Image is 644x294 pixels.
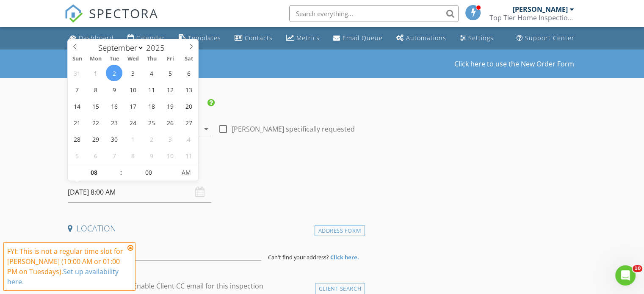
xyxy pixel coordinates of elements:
[143,114,160,131] span: September 25, 2025
[69,131,86,147] span: September 28, 2025
[88,81,104,98] span: September 8, 2025
[283,30,323,46] a: Metrics
[330,30,386,46] a: Email Queue
[124,30,169,46] a: Calendar
[180,98,197,114] span: September 20, 2025
[86,56,105,62] span: Mon
[468,34,494,42] div: Settings
[106,65,122,81] span: September 2, 2025
[162,147,178,164] span: October 10, 2025
[106,131,122,147] span: September 30, 2025
[124,131,141,147] span: October 1, 2025
[88,65,104,81] span: September 1, 2025
[289,5,459,22] input: Search everything...
[268,253,329,261] span: Can't find your address?
[162,131,178,147] span: October 3, 2025
[136,34,165,42] div: Calendar
[88,147,104,164] span: October 6, 2025
[143,131,160,147] span: October 2, 2025
[175,164,198,181] span: Click to toggle
[64,4,83,23] img: The Best Home Inspection Software - Spectora
[454,60,574,67] a: Click here to use the New Order Form
[232,125,355,133] label: [PERSON_NAME] specifically requested
[142,56,161,62] span: Thu
[343,34,383,42] div: Email Queue
[180,147,197,164] span: October 11, 2025
[296,34,320,42] div: Metrics
[406,34,446,42] div: Automations
[162,81,178,98] span: September 12, 2025
[231,30,276,46] a: Contacts
[124,65,141,81] span: September 3, 2025
[68,223,362,234] h4: Location
[106,98,122,114] span: September 16, 2025
[143,147,160,164] span: October 9, 2025
[180,56,198,62] span: Sat
[525,34,575,42] div: Support Center
[330,253,359,261] strong: Click here.
[180,131,197,147] span: October 4, 2025
[245,34,273,42] div: Contacts
[143,98,160,114] span: September 18, 2025
[88,98,104,114] span: September 15, 2025
[69,65,86,81] span: August 31, 2025
[162,98,178,114] span: September 19, 2025
[143,65,160,81] span: September 4, 2025
[162,65,178,81] span: September 5, 2025
[513,30,578,46] a: Support Center
[69,81,86,98] span: September 7, 2025
[68,56,86,62] span: Sun
[133,282,263,290] label: Enable Client CC email for this inspection
[615,265,636,286] iframe: Intercom live chat
[180,114,197,131] span: September 27, 2025
[69,114,86,131] span: September 21, 2025
[144,42,172,53] input: Year
[633,265,642,272] span: 10
[68,165,362,176] h4: Date/Time
[162,114,178,131] span: September 26, 2025
[88,114,104,131] span: September 22, 2025
[188,34,221,42] div: Templates
[124,56,142,62] span: Wed
[79,34,114,42] div: Dashboard
[7,267,119,286] a: Set up availability here.
[106,114,122,131] span: September 23, 2025
[105,56,124,62] span: Tue
[124,98,141,114] span: September 17, 2025
[69,98,86,114] span: September 14, 2025
[489,14,574,22] div: Top Tier Home Inspections LLC
[201,124,211,134] i: arrow_drop_down
[124,81,141,98] span: September 10, 2025
[88,131,104,147] span: September 29, 2025
[106,147,122,164] span: October 7, 2025
[106,81,122,98] span: September 9, 2025
[180,65,197,81] span: September 6, 2025
[124,147,141,164] span: October 8, 2025
[68,240,261,261] input: Address Search
[120,164,122,181] span: :
[89,4,158,22] span: SPECTORA
[513,5,568,14] div: [PERSON_NAME]
[143,81,160,98] span: September 11, 2025
[161,56,180,62] span: Fri
[64,11,158,29] a: SPECTORA
[66,30,117,46] a: Dashboard
[393,30,450,46] a: Automations (Basic)
[69,147,86,164] span: October 5, 2025
[124,114,141,131] span: September 24, 2025
[68,182,211,203] input: Select date
[456,30,497,46] a: Settings
[180,81,197,98] span: September 13, 2025
[175,30,224,46] a: Templates
[7,246,125,287] div: FYI: This is not a regular time slot for [PERSON_NAME] (10:00 AM or 01:00 PM on Tuesdays).
[315,225,365,236] div: Address Form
